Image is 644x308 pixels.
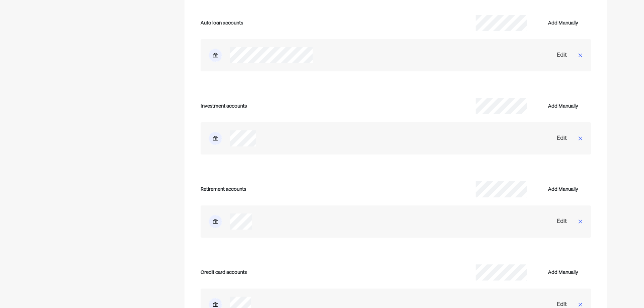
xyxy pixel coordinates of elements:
[201,184,396,194] div: Retirement accounts
[201,101,396,111] div: Investment accounts
[548,19,578,27] div: Add Manually
[557,51,567,59] div: Edit
[548,102,578,110] div: Add Manually
[201,18,396,28] div: Auto loan accounts
[548,185,578,193] div: Add Manually
[557,134,567,142] div: Edit
[548,268,578,276] div: Add Manually
[201,267,396,278] div: Credit card accounts
[557,218,567,226] div: Edit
